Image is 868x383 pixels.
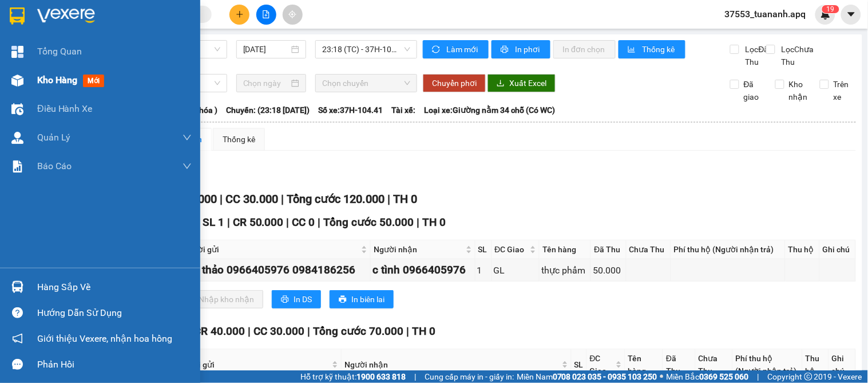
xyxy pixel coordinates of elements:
[318,104,383,116] span: Số xe: 37H-104.41
[236,10,244,18] span: plus
[177,290,263,308] button: downloadNhập kho nhận
[313,325,403,338] span: Tổng cước 70.000
[553,40,616,58] button: In đơn chọn
[391,104,415,116] span: Tài xế:
[625,349,663,381] th: Tên hàng
[11,103,23,115] img: warehouse-icon
[226,104,310,116] span: Chuyến: (23:18 [DATE])
[758,370,759,383] span: |
[11,161,23,173] img: solution-icon
[220,192,223,206] span: |
[37,159,72,173] span: Báo cáo
[372,261,473,279] div: c tình 0966405976
[406,325,409,338] span: |
[294,293,312,306] span: In DS
[541,263,589,278] div: thực phẩm
[741,43,771,68] span: Lọc Đã Thu
[178,358,330,371] span: Người gửi
[786,240,820,259] th: Thu hộ
[515,43,541,56] span: In phơi
[432,45,442,54] span: sync
[660,374,664,379] span: ⚪️
[663,349,696,381] th: Đã Thu
[423,216,446,229] span: TH 0
[831,5,835,13] span: 9
[47,81,140,93] strong: PHIẾU GỬI HÀNG
[51,9,134,46] strong: CHUYỂN PHÁT NHANH AN PHÚ QUÝ
[12,359,23,370] span: message
[540,240,591,259] th: Tên hàng
[846,9,857,19] span: caret-down
[225,192,278,206] span: CC 30.000
[243,77,290,89] input: Chọn ngày
[494,263,538,278] div: GL
[517,370,657,383] span: Miền Nam
[424,104,555,116] span: Loại xe: Giường nằm 34 chỗ (Có WC)
[318,216,321,229] span: |
[495,243,528,256] span: ĐC Giao
[248,325,251,338] span: |
[351,293,385,306] span: In biên lai
[591,240,626,259] th: Đã Thu
[262,10,270,18] span: file-add
[417,216,420,229] span: |
[11,46,23,58] img: dashboard-icon
[423,74,486,92] button: Chuyển phơi
[841,5,861,25] button: caret-down
[287,216,290,229] span: |
[475,240,492,259] th: SL
[37,331,172,346] span: Giới thiệu Vexere, nhận hoa hồng
[182,261,369,279] div: bác thảo 0966405976 0984186256
[330,290,394,308] button: printerIn biên lai
[300,370,406,383] span: Hỗ trợ kỹ thuật:
[700,372,749,381] strong: 0369 525 060
[253,325,304,338] span: CC 30.000
[821,9,831,19] img: icon-new-feature
[11,132,23,144] img: warehouse-icon
[477,263,490,278] div: 1
[12,307,23,318] span: question-circle
[37,279,192,296] div: Hàng sắp về
[509,77,546,89] span: Xuất Excel
[739,78,767,103] span: Đã giao
[11,281,23,293] img: warehouse-icon
[256,5,276,25] button: file-add
[183,243,359,256] span: Người gửi
[820,240,856,259] th: Ghi chú
[671,240,786,259] th: Phí thu hộ (Người nhận trả)
[829,78,857,103] span: Trên xe
[784,78,812,103] span: Kho nhận
[194,325,245,338] span: CR 40.000
[223,133,255,146] div: Thống kê
[667,370,749,383] span: Miền Bắc
[283,5,303,25] button: aim
[393,192,417,206] span: TH 0
[803,349,829,381] th: Thu hộ
[37,75,77,85] span: Kho hàng
[12,333,23,344] span: notification
[412,325,435,338] span: TH 0
[203,216,224,229] span: SL 1
[628,45,637,54] span: bar-chart
[287,192,385,206] span: Tổng cước 120.000
[307,325,310,338] span: |
[822,5,839,13] sup: 19
[233,216,284,229] span: CR 50.000
[292,216,315,229] span: CC 0
[37,304,192,322] div: Hướng dẫn sử dụng
[183,133,192,142] span: down
[281,295,289,304] span: printer
[696,349,733,381] th: Chưa Thu
[83,75,104,87] span: mới
[501,45,510,54] span: printer
[733,349,803,381] th: Phí thu hộ (Người nhận trả)
[243,43,290,56] input: 13/08/2025
[777,43,821,68] span: Lọc Chưa Thu
[37,130,70,144] span: Quản Lý
[344,358,560,371] span: Người nhận
[804,373,812,381] span: copyright
[414,370,416,383] span: |
[37,356,192,373] div: Phản hồi
[11,75,23,87] img: warehouse-icon
[288,10,296,18] span: aim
